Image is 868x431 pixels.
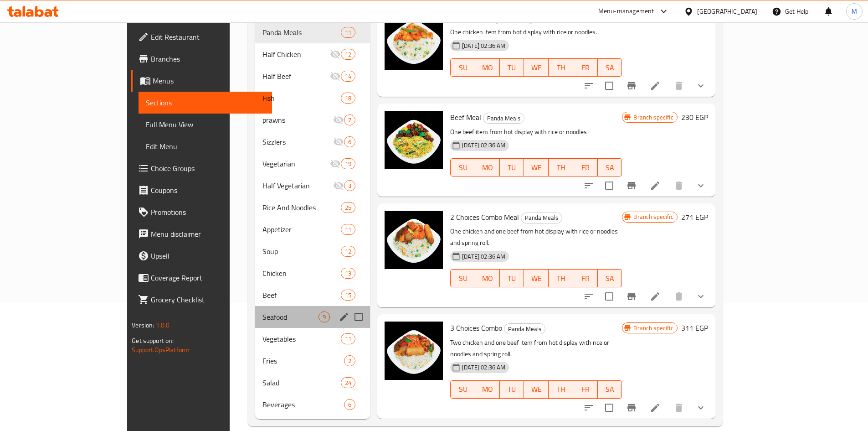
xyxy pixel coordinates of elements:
[385,211,443,269] img: 2 Choices Combo Meal
[262,312,318,322] span: Seafood
[503,161,521,174] span: TU
[690,286,712,307] button: show more
[333,136,344,147] svg: Inactive section
[255,175,370,197] div: Half Vegetarian3
[450,26,622,38] p: One chicken item from hot display with rice or noodles.
[601,383,619,396] span: SA
[132,335,174,347] span: Get support on:
[255,197,370,218] div: Rice And Noodles25
[255,21,370,43] div: Panda Meals11
[151,228,265,239] span: Menu disclaimer
[262,224,341,235] span: Appetizer
[344,136,355,147] div: items
[600,76,619,95] span: Select to update
[131,48,272,70] a: Branches
[577,383,594,396] span: FR
[153,75,265,86] span: Menus
[262,399,344,410] span: Beverages
[528,161,545,174] span: WE
[262,290,341,301] div: Beef
[344,114,355,125] div: items
[621,286,642,307] button: Branch-specific-item
[690,75,712,97] button: show more
[146,141,265,152] span: Edit Menu
[341,291,355,300] span: 15
[450,269,475,287] button: SU
[262,49,330,60] span: Half Chicken
[151,250,265,261] span: Upsell
[341,160,355,168] span: 19
[337,310,351,324] button: edit
[668,175,690,197] button: delete
[131,157,272,179] a: Choice Groups
[650,291,661,302] a: Edit menu item
[341,333,355,344] div: items
[255,65,370,87] div: Half Beef14
[156,319,170,331] span: 1.0.0
[668,397,690,419] button: delete
[621,175,642,197] button: Branch-specific-item
[577,272,594,285] span: FR
[578,397,600,419] button: sort-choices
[341,269,355,278] span: 13
[330,158,341,169] svg: Inactive section
[262,114,333,125] span: prawns
[500,269,524,287] button: TU
[454,61,472,74] span: SU
[344,182,355,190] span: 3
[132,344,190,356] a: Support.OpsPlatform
[341,224,355,235] div: items
[521,213,562,223] span: Panda Meals
[262,71,330,82] span: Half Beef
[573,380,598,399] button: FR
[262,202,341,213] span: Rice And Noodles
[695,402,706,413] svg: Show Choices
[255,43,370,65] div: Half Chicken12
[578,286,600,307] button: sort-choices
[146,119,265,130] span: Full Menu View
[483,113,524,124] span: Panda Meals
[695,80,706,91] svg: Show Choices
[341,335,355,343] span: 11
[385,111,443,169] img: Beef Meal
[341,290,355,301] div: items
[385,322,443,380] img: 3 Choices Combo
[255,131,370,153] div: Sizzlers6
[139,114,272,135] a: Full Menu View
[341,27,355,38] div: items
[524,58,549,77] button: WE
[600,287,619,306] span: Select to update
[479,272,496,285] span: MO
[598,6,654,17] div: Menu-management
[341,225,355,234] span: 11
[695,180,706,191] svg: Show Choices
[330,49,341,60] svg: Inactive section
[262,246,341,257] div: Soup
[341,49,355,60] div: items
[262,355,344,366] span: Fries
[549,158,573,177] button: TH
[255,153,370,175] div: Vegetarian19
[549,58,573,77] button: TH
[475,58,500,77] button: MO
[151,294,265,305] span: Grocery Checklist
[319,313,329,322] span: 9
[552,272,570,285] span: TH
[151,53,265,64] span: Branches
[479,61,496,74] span: MO
[601,61,619,74] span: SA
[341,158,355,169] div: items
[601,272,619,285] span: SA
[500,380,524,399] button: TU
[681,322,708,334] h6: 311 EGP
[681,211,708,223] h6: 271 EGP
[333,180,344,191] svg: Inactive section
[450,58,475,77] button: SU
[262,93,341,104] div: Fish
[255,350,370,372] div: Fries2
[255,87,370,109] div: Fish18
[151,31,265,42] span: Edit Restaurant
